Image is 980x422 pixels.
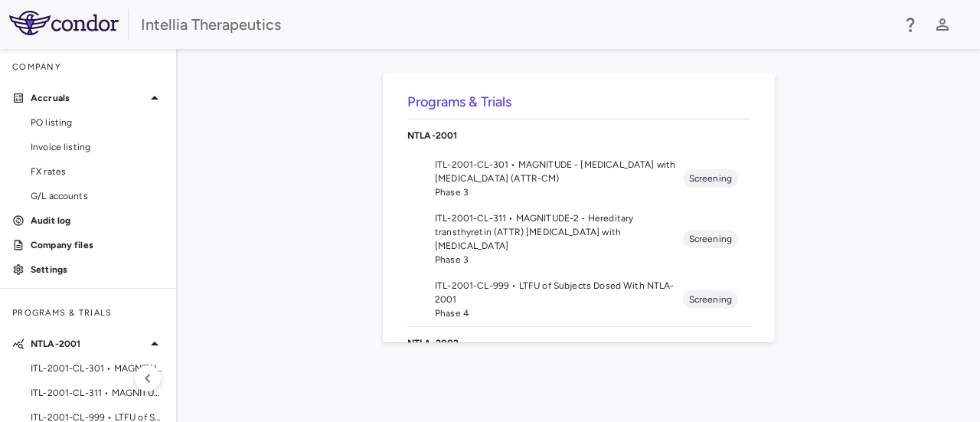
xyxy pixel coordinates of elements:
[141,13,891,36] div: Intellia Therapeutics
[435,279,683,306] span: ITL-2001-CL-999 • LTFU of Subjects Dosed With NTLA-2001
[31,214,164,227] p: Audit log
[683,172,738,185] span: Screening
[31,386,164,400] span: ITL-2001-CL-311 • MAGNITUDE-2 - Hereditary transthyretin (ATTR) [MEDICAL_DATA] with [MEDICAL_DATA]
[407,327,750,359] div: NTLA-2002
[31,263,164,276] p: Settings
[31,91,145,105] p: Accruals
[407,92,750,113] h6: Programs & Trials
[31,361,164,375] span: ITL-2001-CL-301 • MAGNITUDE - [MEDICAL_DATA] with [MEDICAL_DATA] (ATTR-CM)
[407,129,750,142] p: NTLA-2001
[9,11,119,35] img: logo-full-BYUhSk78.svg
[31,238,164,252] p: Company files
[407,119,750,152] div: NTLA-2001
[31,116,164,129] span: PO listing
[407,336,750,350] p: NTLA-2002
[31,189,164,203] span: G/L accounts
[683,232,738,246] span: Screening
[407,205,750,273] li: ITL-2001-CL-311 • MAGNITUDE-2 - Hereditary transthyretin (ATTR) [MEDICAL_DATA] with [MEDICAL_DATA...
[407,152,750,205] li: ITL-2001-CL-301 • MAGNITUDE - [MEDICAL_DATA] with [MEDICAL_DATA] (ATTR-CM)Phase 3Screening
[31,140,164,154] span: Invoice listing
[435,158,683,185] span: ITL-2001-CL-301 • MAGNITUDE - [MEDICAL_DATA] with [MEDICAL_DATA] (ATTR-CM)
[435,185,683,199] span: Phase 3
[31,337,145,351] p: NTLA-2001
[435,253,683,267] span: Phase 3
[435,211,683,253] span: ITL-2001-CL-311 • MAGNITUDE-2 - Hereditary transthyretin (ATTR) [MEDICAL_DATA] with [MEDICAL_DATA]
[435,306,683,320] span: Phase 4
[31,165,164,178] span: FX rates
[407,273,750,326] li: ITL-2001-CL-999 • LTFU of Subjects Dosed With NTLA-2001Phase 4Screening
[683,293,738,306] span: Screening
